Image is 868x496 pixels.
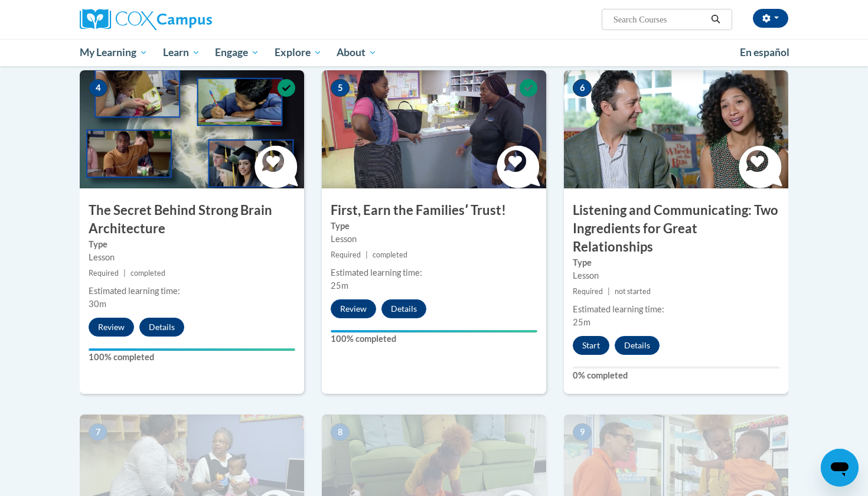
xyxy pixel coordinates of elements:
[275,45,322,60] span: Explore
[89,238,295,251] label: Type
[62,39,806,66] div: Main menu
[331,79,350,97] span: 5
[139,318,184,337] button: Details
[753,9,788,28] button: Account Settings
[331,266,537,279] div: Estimated learning time:
[821,449,859,487] iframe: Button to launch messaging window
[573,336,609,355] button: Start
[331,233,537,246] div: Lesson
[89,348,295,351] div: Your progress
[155,39,208,66] a: Learn
[322,201,546,220] h3: First, Earn the Familiesʹ Trust!
[89,251,295,264] div: Lesson
[89,285,295,298] div: Estimated learning time:
[331,280,348,291] span: 25m
[331,423,350,441] span: 8
[331,332,537,345] label: 100% completed
[89,423,107,441] span: 7
[72,39,155,66] a: My Learning
[89,318,134,337] button: Review
[707,12,725,27] button: Search
[615,287,651,296] span: not started
[331,330,537,332] div: Your progress
[89,351,295,364] label: 100% completed
[80,70,304,188] img: Course Image
[207,39,267,66] a: Engage
[573,317,590,327] span: 25m
[573,287,603,296] span: Required
[573,269,779,282] div: Lesson
[612,12,707,27] input: Search Courses
[130,269,165,278] span: completed
[381,299,426,318] button: Details
[89,79,107,97] span: 4
[373,250,407,259] span: completed
[80,201,304,238] h3: The Secret Behind Strong Brain Architecture
[123,269,126,278] span: |
[732,40,797,65] a: En español
[573,423,592,441] span: 9
[163,45,200,60] span: Learn
[331,250,361,259] span: Required
[573,369,779,382] label: 0% completed
[89,299,106,309] span: 30m
[329,39,385,66] a: About
[322,70,546,188] img: Course Image
[89,269,119,278] span: Required
[331,299,376,318] button: Review
[366,250,368,259] span: |
[267,39,329,66] a: Explore
[337,45,377,60] span: About
[80,9,304,30] a: Cox Campus
[608,287,610,296] span: |
[573,79,592,97] span: 6
[564,201,788,256] h3: Listening and Communicating: Two Ingredients for Great Relationships
[80,45,148,60] span: My Learning
[564,70,788,188] img: Course Image
[615,336,660,355] button: Details
[740,46,789,58] span: En español
[573,256,779,269] label: Type
[80,9,212,30] img: Cox Campus
[331,220,537,233] label: Type
[215,45,259,60] span: Engage
[573,303,779,316] div: Estimated learning time:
